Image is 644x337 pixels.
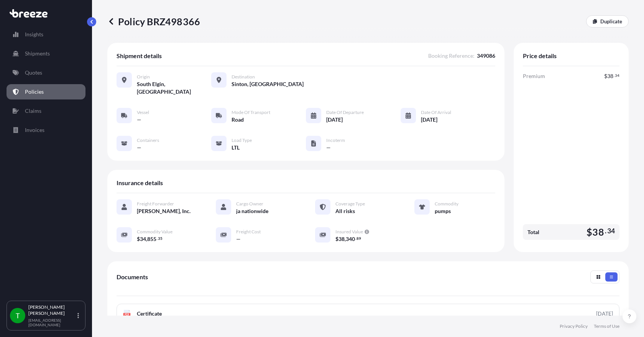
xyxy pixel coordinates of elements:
[137,310,162,317] span: Certificate
[335,229,363,235] span: Insured Value
[232,116,244,124] span: Road
[147,236,156,242] span: 855
[607,73,613,79] span: 38
[607,229,615,233] span: 34
[338,236,345,242] span: 38
[523,52,557,60] span: Price details
[140,236,146,242] span: 34
[236,201,263,207] span: Cargo Owner
[137,236,140,242] span: $
[236,229,261,235] span: Freight Cost
[16,312,20,319] span: T
[560,323,588,329] a: Privacy Policy
[25,126,44,134] p: Invoices
[236,235,241,243] span: —
[28,304,76,316] p: [PERSON_NAME] [PERSON_NAME]
[137,74,150,80] span: Origin
[335,207,355,215] span: All risks
[232,109,270,116] span: Mode of Transport
[421,109,451,116] span: Date of Arrival
[137,201,174,207] span: Freight Forwarder
[477,52,495,60] span: 349086
[158,237,163,240] span: 35
[7,84,85,99] a: Policies
[605,229,606,233] span: .
[7,103,85,119] a: Claims
[326,137,345,143] span: Incoterm
[146,236,147,242] span: ,
[232,74,255,80] span: Destination
[614,74,614,77] span: .
[600,18,622,25] p: Duplicate
[326,144,331,151] span: —
[25,69,42,77] p: Quotes
[346,236,355,242] span: 340
[137,116,141,124] span: —
[232,137,252,143] span: Load Type
[137,229,172,235] span: Commodity Value
[137,80,211,96] span: South Elgin, [GEOGRAPHIC_DATA]
[335,201,365,207] span: Coverage Type
[7,27,85,42] a: Insights
[356,237,361,240] span: 89
[604,73,607,79] span: $
[117,273,148,281] span: Documents
[586,15,629,28] a: Duplicate
[236,207,268,215] span: ja nationwide
[232,144,240,151] span: LTL
[326,116,343,124] span: [DATE]
[25,31,43,38] p: Insights
[107,15,200,28] p: Policy BRZ498366
[428,52,475,60] span: Booking Reference :
[7,46,85,61] a: Shipments
[527,228,539,236] span: Total
[25,50,50,57] p: Shipments
[594,323,619,329] a: Terms of Use
[326,109,364,116] span: Date of Departure
[137,137,159,143] span: Containers
[7,65,85,80] a: Quotes
[232,80,304,88] span: Sinton, [GEOGRAPHIC_DATA]
[25,88,44,96] p: Policies
[523,72,545,80] span: Premium
[7,122,85,138] a: Invoices
[345,236,346,242] span: ,
[137,144,141,151] span: —
[586,227,592,237] span: $
[117,304,619,324] a: PDFCertificate[DATE]
[435,207,451,215] span: pumps
[137,207,191,215] span: [PERSON_NAME], Inc.
[592,227,604,237] span: 38
[157,237,158,240] span: .
[25,107,41,115] p: Claims
[137,109,149,116] span: Vessel
[117,52,162,60] span: Shipment details
[335,236,338,242] span: $
[435,201,458,207] span: Commodity
[596,310,613,317] div: [DATE]
[421,116,437,124] span: [DATE]
[615,74,619,77] span: 34
[28,318,76,327] p: [EMAIL_ADDRESS][DOMAIN_NAME]
[125,313,130,316] text: PDF
[355,237,356,240] span: .
[117,179,163,187] span: Insurance details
